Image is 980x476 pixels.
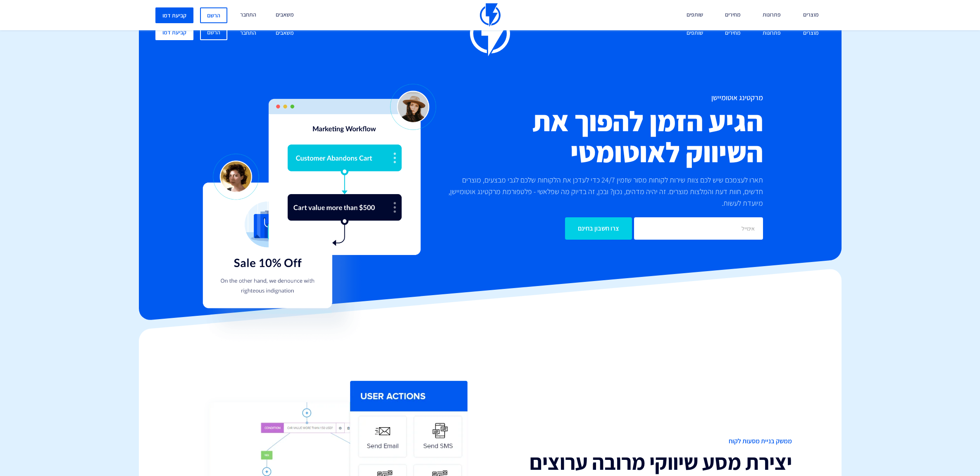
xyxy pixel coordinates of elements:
[756,24,787,42] a: פתרונות
[496,437,792,446] span: ממשק בניית מסעות לקוח
[441,174,763,209] p: תארו לעצמכם שיש לכם צוות שירות לקוחות מסור שזמין 24/7 כדי לעדכן את הלקוחות שלכם לגבי מבצעים, מוצר...
[565,217,632,240] input: צרו חשבון בחינם
[719,24,747,42] a: מחירים
[200,7,227,23] a: הרשם
[441,106,763,168] h2: הגיע הזמן להפוך את השיווק לאוטומטי
[269,24,300,42] a: משאבים
[155,24,193,40] a: קביעת דמו
[680,24,709,42] a: שותפים
[634,217,763,240] input: אימייל
[200,24,227,40] a: הרשם
[797,24,825,42] a: מוצרים
[441,94,763,102] h1: מרקטינג אוטומיישן
[234,24,262,42] a: התחבר
[155,7,193,23] a: קביעת דמו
